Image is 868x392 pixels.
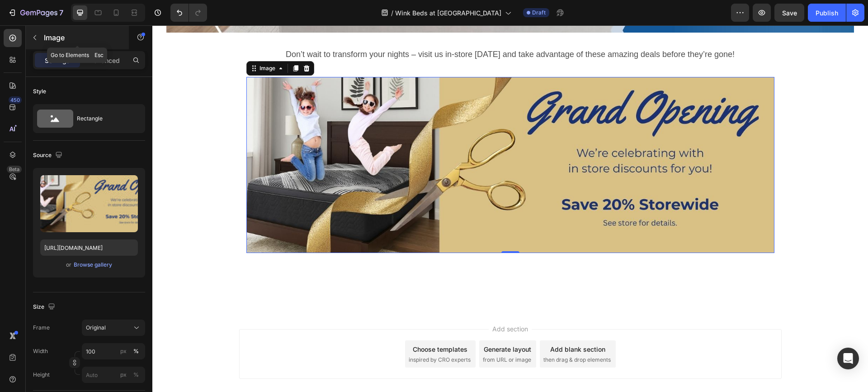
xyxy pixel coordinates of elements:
button: Publish [808,4,846,22]
p: Advanced [89,56,120,65]
span: Draft [532,9,546,17]
button: 7 [4,4,67,22]
button: Browse gallery [73,260,113,269]
div: Choose templates [260,319,315,329]
p: Image [44,32,121,43]
div: Generate layout [331,319,379,329]
button: % [118,346,129,357]
div: Add blank section [398,319,453,329]
span: Save [782,9,797,17]
label: Height [33,371,50,379]
span: Add section [336,299,379,308]
div: % [133,371,139,379]
iframe: Design area [152,25,868,392]
span: Original [86,324,106,332]
span: from URL or image [330,330,379,339]
label: Width [33,347,48,355]
p: Settings [45,56,70,65]
span: Wink Beds at [GEOGRAPHIC_DATA] [395,8,501,18]
label: Frame [33,324,50,332]
div: Rectangle [77,108,132,129]
span: inspired by CRO experts [256,330,318,339]
button: Save [774,4,804,22]
div: px [120,347,127,355]
span: / [391,8,393,18]
img: preview-image [40,175,138,232]
button: px [131,369,142,380]
div: Undo/Redo [170,4,207,22]
div: 450 [9,96,22,104]
button: px [131,346,142,357]
span: or [66,259,71,270]
span: then drag & drop elements [391,330,458,339]
div: Size [33,301,57,313]
div: Beta [7,166,22,173]
p: 7 [59,7,63,18]
input: https://example.com/image.jpg [40,239,138,256]
div: % [133,347,139,355]
div: px [120,371,127,379]
div: Open Intercom Messenger [837,348,859,369]
div: Source [33,149,64,162]
input: px% [82,343,145,359]
button: % [118,369,129,380]
div: Style [33,87,46,96]
input: px% [82,367,145,383]
div: Publish [816,8,838,18]
button: Original [82,320,145,336]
